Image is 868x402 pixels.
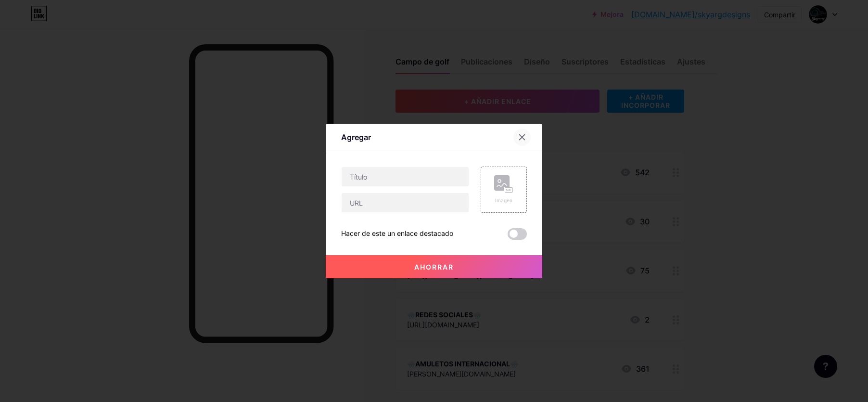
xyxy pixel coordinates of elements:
[341,132,371,142] font: Agregar
[342,193,469,212] input: URL
[341,229,453,237] font: Hacer de este un enlace destacado
[342,167,469,186] input: Título
[326,255,542,278] button: Ahorrar
[414,263,454,271] font: Ahorrar
[495,197,512,203] font: Imagen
